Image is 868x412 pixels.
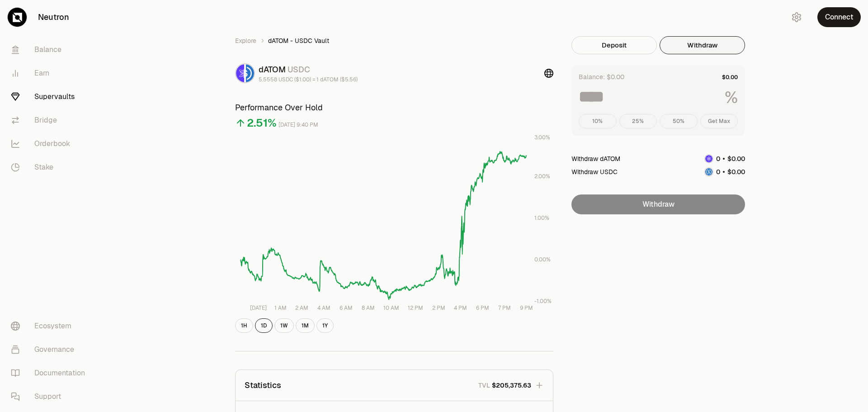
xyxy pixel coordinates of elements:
tspan: 12 PM [408,304,423,312]
img: dATOM Logo [705,155,712,162]
div: Balance: $0.00 [579,72,624,81]
tspan: 10 AM [383,304,399,312]
div: [DATE] 9:40 PM [278,120,318,130]
a: Ecosystem [4,314,98,338]
div: Withdraw dATOM [571,154,620,163]
button: Connect [817,7,861,27]
img: dATOM Logo [236,64,244,82]
tspan: 2 PM [432,304,445,312]
tspan: 1 AM [274,304,287,312]
button: Deposit [571,36,657,54]
p: TVL [478,381,490,390]
button: StatisticsTVL$205,375.63 [236,370,553,401]
a: Support [4,385,98,408]
a: Earn [4,62,98,85]
span: dATOM - USDC Vault [268,36,329,45]
span: $205,375.63 [492,381,531,390]
a: Stake [4,156,98,179]
a: Governance [4,338,98,361]
button: 1Y [316,318,334,333]
div: dATOM [259,63,358,76]
button: 1H [235,318,253,333]
button: Withdraw [660,36,745,54]
span: % [725,89,738,107]
button: 1W [274,318,294,333]
tspan: 0.00% [534,256,551,263]
h3: Performance Over Hold [235,101,553,114]
span: USDC [288,64,310,75]
nav: breadcrumb [235,36,553,45]
tspan: 8 AM [362,304,375,312]
div: Withdraw USDC [571,167,618,176]
a: Documentation [4,361,98,385]
a: Bridge [4,109,98,132]
tspan: -1.00% [534,298,552,305]
a: Explore [235,36,256,45]
p: Statistics [245,379,281,392]
tspan: 6 PM [476,304,489,312]
tspan: 6 AM [340,304,353,312]
a: Supervaults [4,85,98,109]
tspan: 2 AM [295,304,308,312]
tspan: 4 AM [317,304,330,312]
button: 1D [255,318,273,333]
a: Balance [4,38,98,62]
a: Orderbook [4,132,98,156]
div: 2.51% [247,116,277,130]
img: USDC Logo [705,168,712,175]
tspan: 2.00% [534,173,550,180]
tspan: [DATE] [250,304,267,312]
tspan: 1.00% [534,214,549,222]
tspan: 4 PM [454,304,467,312]
tspan: 9 PM [520,304,533,312]
tspan: 3.00% [534,134,550,141]
button: 1M [296,318,315,333]
div: 5.5558 USDC ($1.00) = 1 dATOM ($5.56) [259,76,358,83]
tspan: 7 PM [498,304,511,312]
img: USDC Logo [246,64,254,82]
